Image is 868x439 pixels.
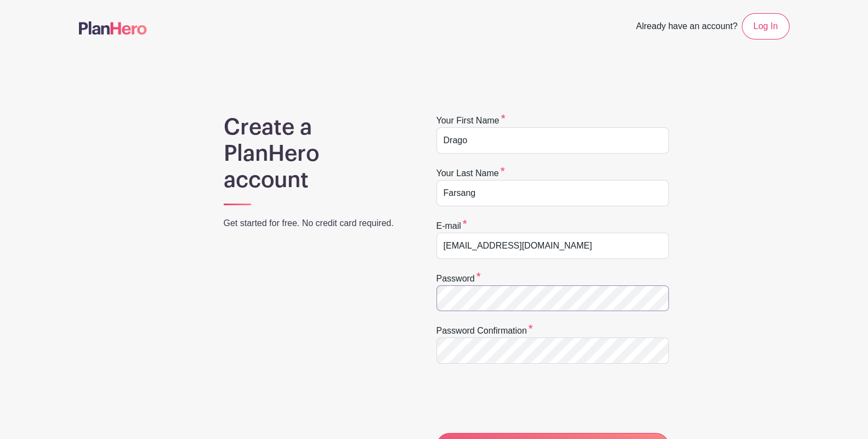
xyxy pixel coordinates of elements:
a: Log In [742,13,789,40]
span: Already have an account? [636,15,737,40]
img: logo-507f7623f17ff9eddc593b1ce0a138ce2505c220e1c5a4e2b4648c50719b7d32.svg [79,21,147,35]
iframe: reCAPTCHA [436,377,603,420]
p: Get started for free. No credit card required. [224,217,408,230]
label: Password [436,272,481,285]
input: e.g. julie@eventco.com [436,233,669,259]
label: Your last name [436,167,505,180]
label: Your first name [436,114,506,127]
label: E-mail [436,219,467,233]
input: e.g. Julie [436,127,669,154]
input: e.g. Smith [436,180,669,206]
label: Password confirmation [436,324,533,337]
h1: Create a PlanHero account [224,114,408,193]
